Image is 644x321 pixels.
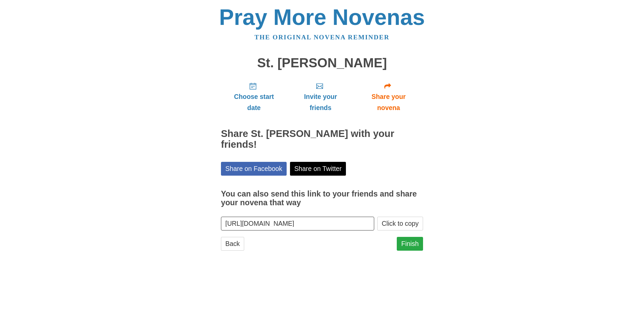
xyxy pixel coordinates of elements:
a: Share on Twitter [290,162,346,176]
h3: You can also send this link to your friends and share your novena that way [221,190,423,207]
h2: Share St. [PERSON_NAME] with your friends! [221,129,423,150]
h1: St. [PERSON_NAME] [221,56,423,70]
a: Invite your friends [287,77,354,117]
a: Share your novena [354,77,423,117]
a: The original novena reminder [255,34,390,41]
a: Choose start date [221,77,287,117]
a: Finish [397,237,423,251]
a: Back [221,237,244,251]
a: Pray More Novenas [219,5,425,30]
span: Invite your friends [294,91,347,113]
span: Choose start date [228,91,280,113]
button: Click to copy [377,217,423,230]
span: Share your novena [361,91,416,113]
a: Share on Facebook [221,162,287,176]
